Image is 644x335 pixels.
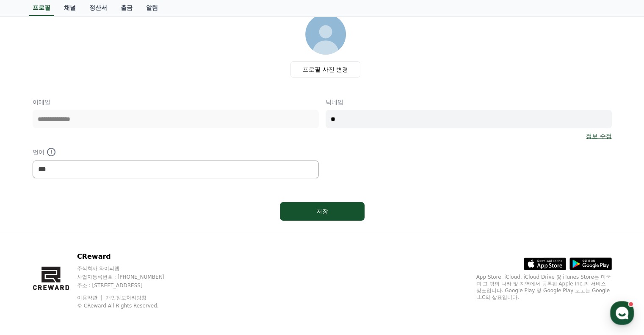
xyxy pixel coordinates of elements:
a: 설정 [109,265,163,286]
p: 언어 [33,147,319,157]
a: 정보 수정 [586,132,611,140]
p: CReward [77,252,180,262]
p: 주소 : [STREET_ADDRESS] [77,282,180,289]
button: 저장 [280,202,365,221]
a: 홈 [3,265,56,286]
span: 설정 [131,277,141,284]
p: 닉네임 [326,98,612,106]
p: 사업자등록번호 : [PHONE_NUMBER] [77,274,180,280]
p: © CReward All Rights Reserved. [77,302,180,309]
img: profile_image [305,14,346,55]
label: 프로필 사진 변경 [290,61,360,78]
a: 이용약관 [77,295,104,301]
a: 대화 [56,265,109,286]
div: 저장 [297,207,348,216]
span: 대화 [77,278,88,285]
span: 홈 [27,277,32,284]
p: 이메일 [33,98,319,106]
p: 주식회사 와이피랩 [77,265,180,272]
p: App Store, iCloud, iCloud Drive 및 iTunes Store는 미국과 그 밖의 나라 및 지역에서 등록된 Apple Inc.의 서비스 상표입니다. Goo... [476,274,612,301]
a: 개인정보처리방침 [106,295,146,301]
